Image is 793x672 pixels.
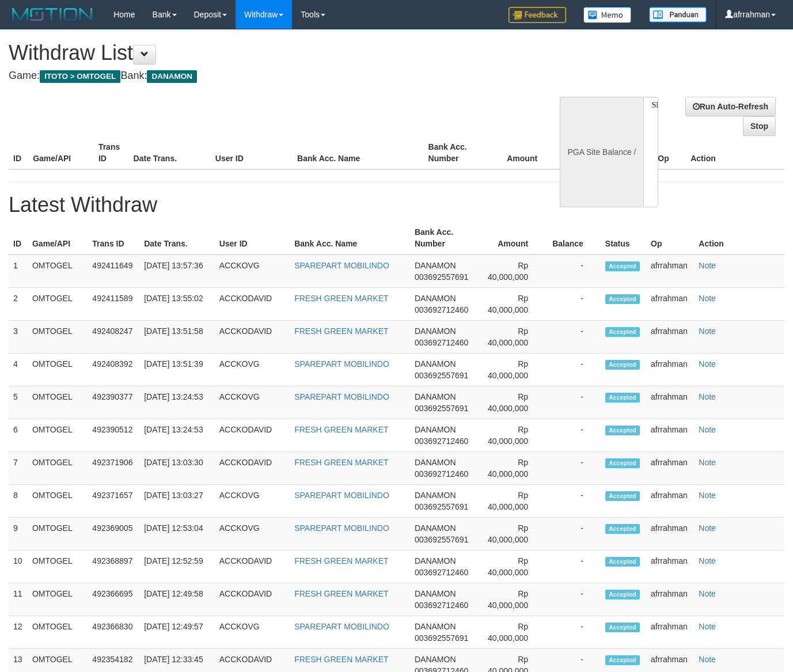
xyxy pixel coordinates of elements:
td: ACCKODAVID [215,321,290,354]
span: Accepted [605,360,640,370]
td: OMTOGEL [28,386,88,419]
td: Rp 40,000,000 [476,485,545,518]
a: Note [699,359,716,369]
span: Accepted [605,557,640,567]
td: 12 [9,616,28,649]
th: Balance [555,136,614,169]
td: 6 [9,419,28,452]
th: Date Trans. [129,136,211,169]
th: Action [686,136,784,169]
td: OMTOGEL [28,452,88,485]
td: ACCKODAVID [215,550,290,583]
th: ID [9,222,28,255]
img: Button%20Memo.svg [583,7,632,23]
span: 003692557691 [415,633,468,643]
td: OMTOGEL [28,550,88,583]
td: [DATE] 13:24:53 [139,386,214,419]
td: 10 [9,550,28,583]
a: Note [699,589,716,598]
td: Rp 40,000,000 [476,288,545,321]
td: 2 [9,288,28,321]
th: Amount [476,222,545,255]
td: OMTOGEL [28,616,88,649]
th: Status [601,222,646,255]
span: DANAMON [415,556,456,565]
td: OMTOGEL [28,583,88,616]
td: afrrahman [646,354,694,386]
td: [DATE] 13:51:58 [139,321,214,354]
a: FRESH GREEN MARKET [294,655,388,664]
td: OMTOGEL [28,354,88,386]
a: Note [699,655,716,664]
td: afrrahman [646,583,694,616]
a: SPAREPART MOBILINDO [294,491,389,500]
td: ACCKOVG [215,485,290,518]
a: Note [699,392,716,401]
td: Rp 40,000,000 [476,518,545,550]
td: afrrahman [646,452,694,485]
a: Stop [743,116,776,136]
th: Game/API [28,136,94,169]
a: SPAREPART MOBILINDO [294,392,389,401]
a: FRESH GREEN MARKET [294,425,388,434]
td: - [545,583,601,616]
h1: Latest Withdraw [9,193,784,217]
td: afrrahman [646,255,694,288]
td: 492371657 [88,485,139,518]
a: FRESH GREEN MARKET [294,556,388,565]
td: OMTOGEL [28,288,88,321]
td: 492390512 [88,419,139,452]
span: Accepted [605,655,640,665]
td: afrrahman [646,550,694,583]
td: afrrahman [646,321,694,354]
span: Accepted [605,524,640,534]
td: OMTOGEL [28,255,88,288]
span: Accepted [605,261,640,271]
td: ACCKODAVID [215,288,290,321]
td: - [545,550,601,583]
span: DANAMON [415,425,456,434]
th: Bank Acc. Number [410,222,476,255]
span: Accepted [605,590,640,599]
span: 003692557691 [415,272,468,282]
div: PGA Site Balance / [560,97,643,207]
td: afrrahman [646,485,694,518]
span: DANAMON [415,326,456,336]
th: ID [9,136,28,169]
td: 492408247 [88,321,139,354]
a: Run Auto-Refresh [685,97,776,116]
span: Accepted [605,294,640,304]
span: DANAMON [415,392,456,401]
td: 492366695 [88,583,139,616]
td: ACCKOVG [215,354,290,386]
span: 003692712460 [415,436,468,446]
td: [DATE] 12:49:57 [139,616,214,649]
td: Rp 40,000,000 [476,354,545,386]
span: 003692712460 [415,305,468,314]
a: FRESH GREEN MARKET [294,326,388,336]
td: OMTOGEL [28,419,88,452]
td: - [545,288,601,321]
span: DANAMON [415,491,456,500]
h1: Withdraw List [9,41,517,64]
td: 492390377 [88,386,139,419]
th: Action [694,222,784,255]
td: ACCKOVG [215,616,290,649]
span: Accepted [605,327,640,337]
th: User ID [215,222,290,255]
td: afrrahman [646,419,694,452]
span: DANAMON [415,458,456,467]
th: Op [646,222,694,255]
span: 003692712460 [415,338,468,347]
td: OMTOGEL [28,485,88,518]
td: ACCKODAVID [215,583,290,616]
span: DANAMON [147,70,197,83]
td: - [545,386,601,419]
span: DANAMON [415,359,456,369]
span: Accepted [605,622,640,632]
a: FRESH GREEN MARKET [294,294,388,303]
a: Note [699,622,716,631]
span: 003692712460 [415,469,468,479]
td: 1 [9,255,28,288]
td: afrrahman [646,288,694,321]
